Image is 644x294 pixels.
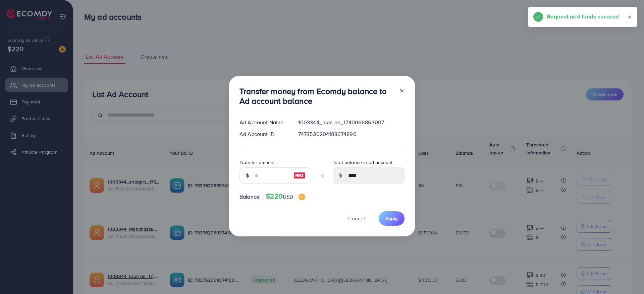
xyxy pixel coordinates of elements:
button: Apply [379,211,405,226]
h4: $220 [266,192,305,201]
h5: Request add funds success! [547,12,620,21]
div: Ad Account Name [234,119,293,126]
span: Apply [385,215,398,222]
div: 7473530204183674896 [293,130,410,138]
label: Transfer amount [239,159,275,166]
div: Ad Account ID [234,130,293,138]
div: 1003344_loon ae_1740066863007 [293,119,410,126]
span: Balance: [239,193,261,201]
iframe: Chat [615,264,639,289]
img: image [299,194,305,200]
span: Cancel [348,215,365,222]
label: Total balance in ad account [333,159,392,166]
button: Cancel [340,211,373,226]
h3: Transfer money from Ecomdy balance to Ad account balance [239,86,394,106]
span: USD [283,193,293,200]
img: image [293,171,306,179]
